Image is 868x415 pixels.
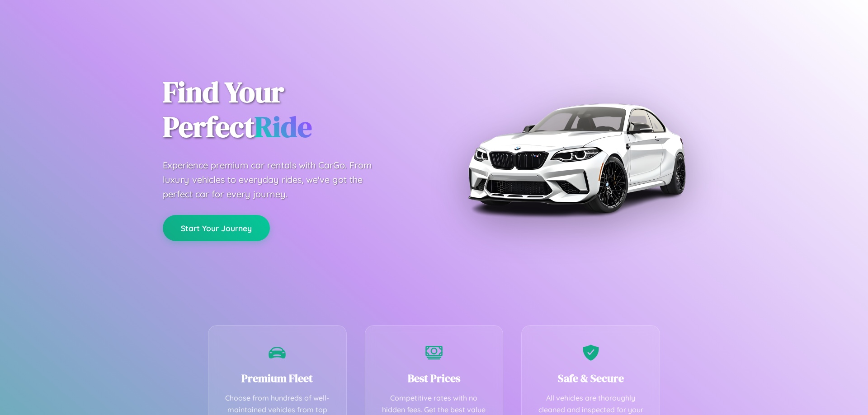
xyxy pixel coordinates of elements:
[163,158,389,201] p: Experience premium car rentals with CarGo. From luxury vehicles to everyday rides, we've got the ...
[222,371,333,386] h3: Premium Fleet
[379,371,490,386] h3: Best Prices
[163,75,420,145] h1: Find Your Perfect
[163,215,270,241] button: Start Your Journey
[535,371,646,386] h3: Safe & Secure
[463,45,689,271] img: Premium BMW car rental vehicle
[255,107,312,146] span: Ride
